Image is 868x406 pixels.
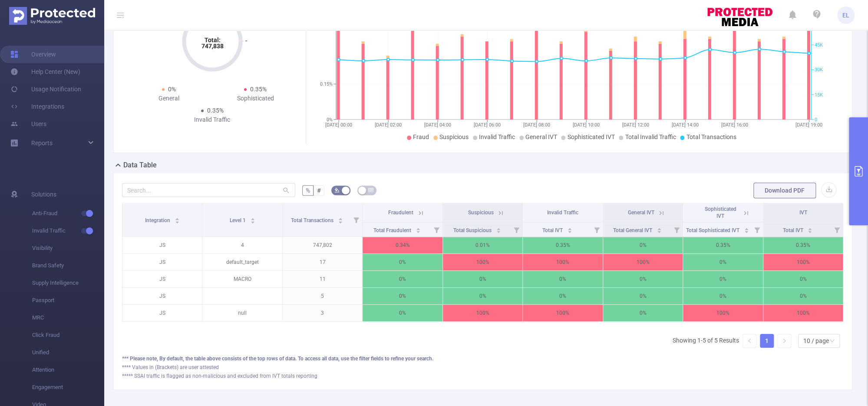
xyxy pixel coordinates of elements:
[31,140,53,146] span: Reports
[815,42,823,48] tspan: 45K
[317,187,321,194] span: #
[388,210,413,216] span: Fraudulent
[122,183,295,197] input: Search...
[795,122,822,128] tspan: [DATE] 19:00
[443,288,522,304] p: 0%
[622,122,649,128] tspan: [DATE] 12:00
[283,271,362,287] p: 11
[815,67,823,73] tspan: 30K
[250,216,255,219] i: icon: caret-up
[439,133,469,140] span: Suspicious
[32,326,104,344] span: Click Fraud
[122,355,843,363] div: *** Please note, By default, the table above consists of the top rows of data. To access all data...
[31,186,56,203] span: Solutions
[122,305,202,321] p: JS
[657,226,661,229] i: icon: caret-up
[523,271,602,287] p: 0%
[747,338,752,343] i: icon: left
[283,288,362,304] p: 5
[424,122,451,128] tspan: [DATE] 04:00
[799,210,807,216] span: IVT
[363,305,442,321] p: 0%
[567,226,572,229] i: icon: caret-up
[32,309,104,326] span: MRC
[613,227,653,233] span: Total General IVT
[603,254,683,270] p: 100%
[283,254,362,270] p: 17
[763,305,843,321] p: 100%
[338,220,343,223] i: icon: caret-down
[760,334,773,347] a: 1
[202,254,282,270] p: default_target
[201,43,223,50] tspan: 747,838
[670,223,683,236] i: Filter menu
[363,271,442,287] p: 0%
[523,288,602,304] p: 0%
[306,187,310,194] span: %
[523,122,550,128] tspan: [DATE] 08:00
[125,94,212,103] div: General
[325,122,352,128] tspan: [DATE] 00:00
[202,271,282,287] p: MACRO
[603,237,683,253] p: 0%
[744,230,749,232] i: icon: caret-down
[474,122,501,128] tspan: [DATE] 06:00
[803,334,829,347] div: 10 / page
[468,210,494,216] span: Suspicious
[760,334,774,348] li: 1
[368,187,373,193] i: icon: table
[815,117,817,123] tspan: 0
[603,271,683,287] p: 0%
[704,206,736,219] span: Sophisticated IVT
[496,226,501,232] div: Sort
[338,216,343,219] i: icon: caret-up
[657,226,662,232] div: Sort
[625,133,676,140] span: Total Invalid Traffic
[443,271,522,287] p: 0%
[603,288,683,304] p: 0%
[373,227,413,233] span: Total Fraudulent
[32,344,104,361] span: Unified
[567,133,614,140] span: Sophisticated IVT
[32,205,104,222] span: Anti-Fraud
[10,98,64,115] a: Integrations
[744,226,749,232] div: Sort
[10,80,81,98] a: Usage Notification
[628,210,654,216] span: General IVT
[250,86,267,93] span: 0.35%
[523,237,602,253] p: 0.35%
[416,226,421,232] div: Sort
[32,222,104,240] span: Invalid Traffic
[842,7,849,24] span: EL
[815,92,823,98] tspan: 15K
[443,305,522,321] p: 100%
[202,305,282,321] p: null
[547,210,578,216] span: Invalid Traffic
[10,115,46,133] a: Users
[808,230,812,232] i: icon: caret-down
[443,237,522,253] p: 0.01%
[542,227,564,233] span: Total IVT
[567,230,572,232] i: icon: caret-down
[175,216,179,219] i: icon: caret-up
[573,122,600,128] tspan: [DATE] 10:00
[122,363,843,371] div: **** Values in (Brackets) are user attested
[591,223,603,236] i: Filter menu
[657,230,661,232] i: icon: caret-down
[683,254,762,270] p: 0%
[32,257,104,274] span: Brand Safety
[363,254,442,270] p: 0%
[496,230,501,232] i: icon: caret-down
[808,226,812,229] i: icon: caret-up
[751,223,763,236] i: Filter menu
[250,220,255,223] i: icon: caret-down
[829,338,835,344] i: icon: down
[523,305,602,321] p: 100%
[763,271,843,287] p: 0%
[763,254,843,270] p: 100%
[496,226,501,229] i: icon: caret-up
[334,187,340,193] i: icon: bg-colors
[32,274,104,292] span: Supply Intelligence
[683,237,762,253] p: 0.35%
[430,223,442,236] i: Filter menu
